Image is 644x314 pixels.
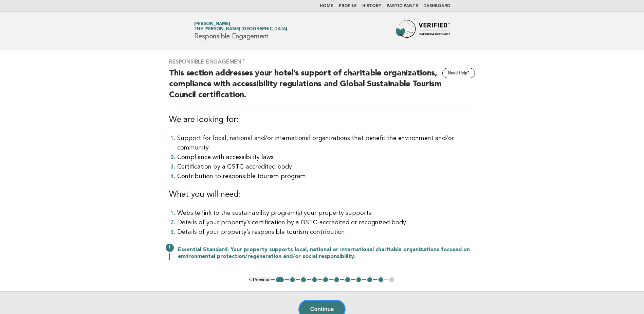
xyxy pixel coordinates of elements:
[320,4,333,8] a: Home
[177,134,475,153] li: Support for local, national and/or international organizations that benefit the environment and/o...
[387,4,418,8] a: Participants
[366,276,373,283] button: 9
[322,276,329,283] button: 5
[177,227,475,237] li: Details of your property’s responsible tourism contribution
[339,4,357,8] a: Profile
[396,20,450,42] img: Forbes Travel Guide
[355,276,362,283] button: 8
[289,276,296,283] button: 2
[300,276,307,283] button: 3
[249,277,270,282] button: < Previous
[177,218,475,227] li: Details of your property’s certification by a GSTC-accredited or recognized body
[194,22,287,31] a: [PERSON_NAME]The [PERSON_NAME] [GEOGRAPHIC_DATA]
[177,208,475,218] li: Website link to the sustainability program(s) your property supports
[333,276,340,283] button: 6
[423,4,450,8] a: Dashboard
[442,68,475,78] button: Need Help?
[169,58,475,65] h3: Responsible Engagement
[194,22,287,40] h1: Responsible Engagement
[311,276,318,283] button: 4
[169,115,475,125] h3: We are looking for:
[194,27,287,32] span: The [PERSON_NAME] [GEOGRAPHIC_DATA]
[344,276,351,283] button: 7
[177,153,475,162] li: Compliance with accessibility laws
[169,189,475,200] h3: What you will need:
[362,4,381,8] a: History
[178,246,475,260] p: Essential Standard: Your property supports local, national or international charitable organizati...
[177,172,475,181] li: Contribution to responsible tourism program
[169,68,475,106] h2: This section addresses your hotel’s support of charitable organizations, compliance with accessib...
[275,276,285,283] button: 1
[378,276,384,283] button: 10
[177,162,475,172] li: Certification by a GSTC-accredited body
